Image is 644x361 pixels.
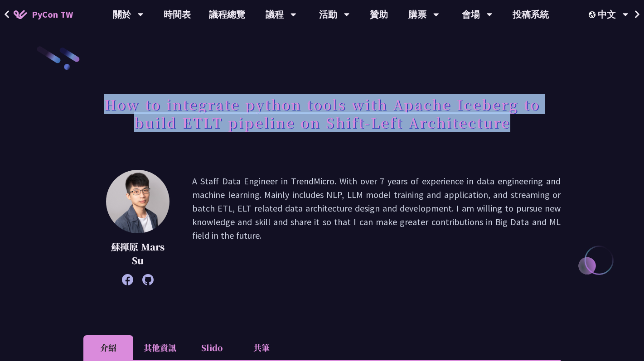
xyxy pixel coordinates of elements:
p: A Staff Data Engineer in TrendMicro. With over 7 years of experience in data engineering and mach... [192,174,561,281]
img: Locale Icon [589,11,598,18]
li: 共筆 [237,335,286,360]
span: PyCon TW [32,8,73,21]
p: 蘇揮原 Mars Su [106,240,169,267]
li: 介紹 [83,335,133,360]
img: 蘇揮原 Mars Su [106,170,169,233]
a: PyCon TW [5,3,82,26]
img: Home icon of PyCon TW 2025 [14,10,27,19]
li: Slido [187,335,237,360]
li: 其他資訊 [133,335,187,360]
h1: How to integrate python tools with Apache Iceberg to build ETLT pipeline on Shift-Left Architecture [83,91,561,136]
